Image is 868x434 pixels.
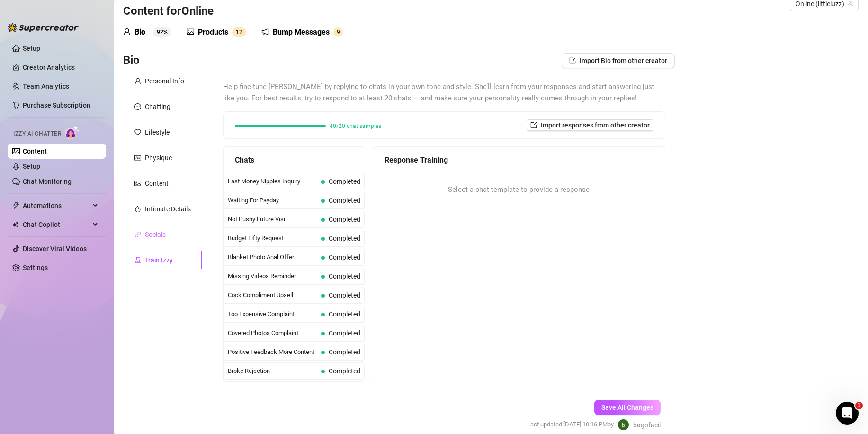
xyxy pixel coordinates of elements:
span: Covered Photos Complaint [228,328,317,338]
div: Bio [134,27,145,38]
a: Settings [23,264,48,271]
span: Not Pushy Future Visit [228,215,317,224]
span: fire [134,206,141,212]
span: user [123,28,131,36]
span: Missing Videos Reminder [228,271,317,281]
span: Completed [329,235,360,242]
a: Content [23,147,47,155]
span: team [848,1,853,7]
img: Chat Copilot [12,221,18,228]
span: Automations [23,198,90,213]
span: Last Money Nipples Inquiry [228,177,317,186]
button: Import responses from other creator [527,119,653,131]
div: Socials [145,229,166,240]
span: Import Bio from other creator [580,57,667,64]
span: Too Expensive Complaint [228,309,317,319]
span: Completed [329,197,360,204]
a: Creator Analytics [23,60,98,75]
span: Completed [329,216,360,223]
span: Waiting For Payday [228,196,317,205]
sup: 9 [333,27,343,37]
a: Setup [23,163,40,170]
span: user [134,78,141,84]
span: 2 [239,29,242,36]
div: Content [145,178,169,189]
sup: 12 [232,27,246,37]
img: bagofacil [618,419,629,430]
h3: Bio [123,53,140,68]
div: Physique [145,153,172,163]
button: Save All Changes [594,400,661,415]
div: Lifestyle [145,127,170,137]
span: Completed [329,291,360,299]
div: Products [198,27,228,38]
span: Izzy AI Chatter [13,129,61,138]
span: import [569,57,576,64]
span: Chat Copilot [23,217,90,232]
span: 1 [236,29,239,36]
div: Chatting [145,101,170,112]
span: Help fine-tune [PERSON_NAME] by replying to chats in your own tone and style. She’ll learn from y... [223,81,665,104]
span: Completed [329,272,360,280]
a: Chat Monitoring [23,178,72,185]
span: picture [134,180,141,187]
img: logo-BBDzfeDw.svg [8,23,79,32]
span: picture [187,28,194,36]
span: 1 [855,402,863,409]
span: Completed [329,367,360,375]
span: Completed [329,329,360,337]
a: Team Analytics [23,82,69,90]
span: Chats [235,154,254,166]
div: Intimate Details [145,204,191,214]
span: import [530,122,537,128]
a: Setup [23,45,40,52]
h3: Content for Online [123,4,214,19]
span: 9 [337,29,340,36]
span: heart [134,129,141,136]
span: link [134,231,141,238]
span: Blanket Photo Anal Offer [228,253,317,262]
span: 40/20 chat samples [330,123,381,129]
span: Cock Compliment Upsell [228,290,317,300]
div: Personal Info [145,76,184,86]
span: Budget Fifty Request [228,234,317,243]
span: Completed [329,348,360,356]
div: Train Izzy [145,255,173,265]
span: Select a chat template to provide a response [448,184,590,196]
a: Purchase Subscription [23,98,98,113]
span: thunderbolt [12,202,20,209]
div: Bump Messages [273,27,330,38]
sup: 92% [153,27,171,37]
span: Completed [329,178,360,185]
span: bagofacil [633,420,661,430]
img: AI Chatter [65,126,80,139]
span: idcard [134,154,141,161]
span: Positive Feedback More Content [228,347,317,357]
span: message [134,103,141,110]
span: Import responses from other creator [541,121,650,129]
span: Save All Changes [601,404,653,411]
button: Import Bio from other creator [562,53,675,68]
span: Completed [329,310,360,318]
span: experiment [134,257,141,263]
span: Completed [329,253,360,261]
div: Response Training [385,154,653,166]
a: Discover Viral Videos [23,245,87,253]
span: Last updated: [DATE] 10:16 PM by [527,420,614,429]
span: Broke Rejection [228,366,317,376]
iframe: Intercom live chat [836,402,859,425]
span: notification [261,28,269,36]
